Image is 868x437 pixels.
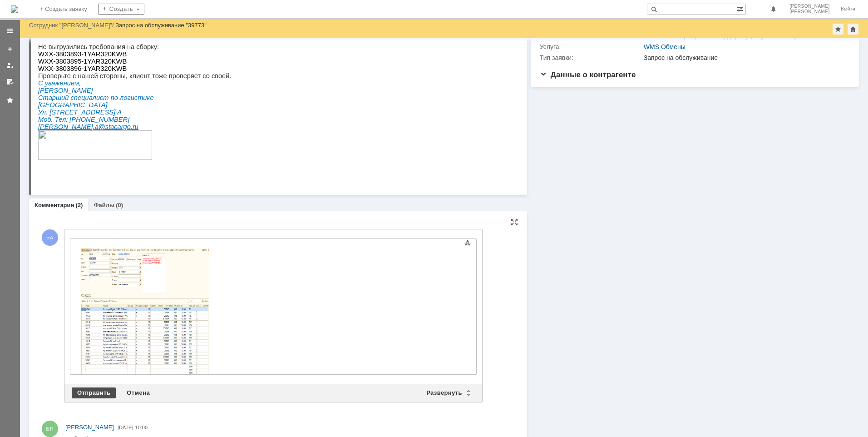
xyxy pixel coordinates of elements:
span: . [93,109,94,116]
span: Расширенный поиск [736,4,745,13]
span: [DATE] [118,425,133,430]
span: . [55,109,57,116]
div: Создать [98,4,144,15]
span: [PERSON_NAME] [789,9,830,15]
div: (2) [76,202,83,209]
img: logo [11,5,18,13]
img: 8Au3skAAAABklEQVQDAAwQZN6AaCbWAAAAAElFTkSuQmCC [4,11,133,139]
div: Тип заявки: [540,54,642,61]
span: stacargo [67,109,93,116]
span: 320 [62,51,73,58]
span: a [57,109,60,116]
span: YAR [49,51,62,58]
span: Показать панель инструментов [462,238,473,248]
a: [PERSON_NAME] [65,423,114,432]
div: Добавить в избранное [833,24,843,35]
div: Услуга: [540,43,642,50]
span: KWB [74,51,89,58]
div: Запрос на обслуживание "39773" [115,22,207,29]
a: Комментарии [35,202,74,209]
a: Создать заявку [3,42,17,56]
div: Сделать домашней страницей [848,24,858,35]
div: (0) [116,202,123,209]
a: Мои заявки [3,58,17,73]
a: WMS Обмены [644,43,686,50]
div: На всю страницу [511,218,518,226]
a: Сотрудник "[PERSON_NAME]" [29,22,112,29]
span: [PERSON_NAME] [65,424,114,431]
span: -3803896-1 [15,51,49,58]
span: ru [94,109,100,116]
a: Перейти на домашнюю страницу [11,5,18,13]
span: @ [60,109,67,116]
a: Мои согласования [3,74,17,89]
span: Данные о контрагенте [540,70,636,79]
span: 10:00 [135,425,148,430]
span: [PERSON_NAME] [789,4,830,9]
div: Запрос на обслуживание [644,54,845,61]
a: Файлы [94,202,114,209]
span: БА [42,229,58,246]
div: / [29,22,115,29]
